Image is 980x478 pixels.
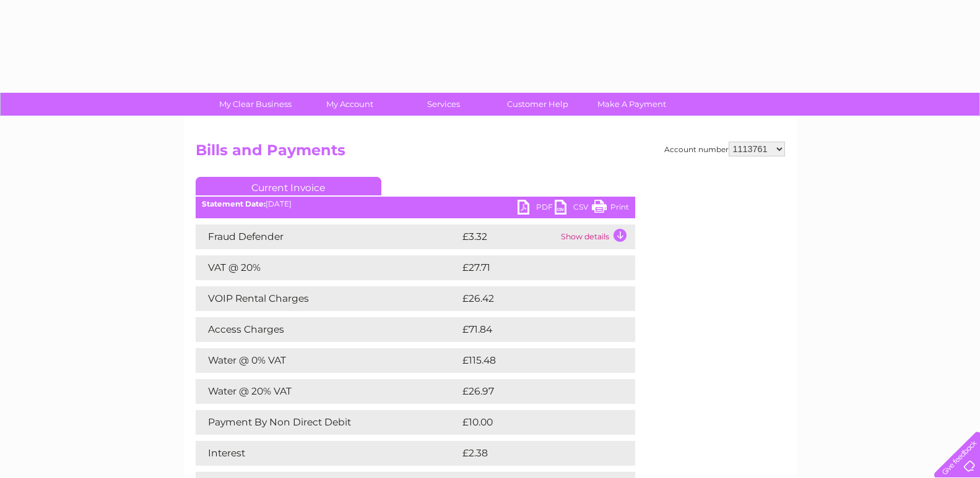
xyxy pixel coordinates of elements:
[196,224,459,249] td: Fraud Defender
[392,93,495,116] a: Services
[196,410,459,435] td: Payment By Non Direct Debit
[459,379,610,404] td: £26.97
[196,379,459,404] td: Water @ 20% VAT
[459,286,610,311] td: £26.42
[196,441,459,466] td: Interest
[592,200,629,218] a: Print
[196,142,785,165] h2: Bills and Payments
[581,93,683,116] a: Make A Payment
[196,177,381,195] a: Current Invoice
[196,286,459,311] td: VOIP Rental Charges
[459,348,612,373] td: £115.48
[459,410,610,435] td: £10.00
[459,255,608,280] td: £27.71
[298,93,401,116] a: My Account
[518,200,555,218] a: PDF
[664,142,785,156] div: Account number
[558,224,635,249] td: Show details
[196,317,459,342] td: Access Charges
[196,255,459,280] td: VAT @ 20%
[196,200,635,208] div: [DATE]
[202,199,266,208] b: Statement Date:
[196,348,459,373] td: Water @ 0% VAT
[204,93,306,116] a: My Clear Business
[487,93,589,116] a: Customer Help
[459,441,606,466] td: £2.38
[459,317,609,342] td: £71.84
[555,200,592,218] a: CSV
[459,224,558,249] td: £3.32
